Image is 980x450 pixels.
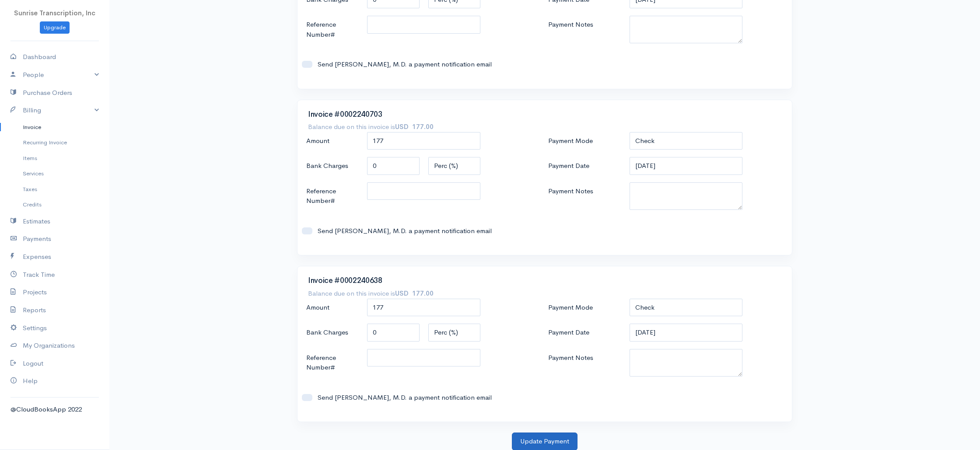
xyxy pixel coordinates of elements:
h3: Invoice #0002240638 [308,277,781,285]
strong: USD 177.00 [395,289,434,297]
label: Payment Mode [544,132,625,150]
div: @CloudBooksApp 2022 [10,405,99,415]
a: Upgrade [40,21,70,34]
strong: USD 177.00 [395,122,434,131]
label: Payment Date [544,324,625,342]
label: Send [PERSON_NAME], M.D. a payment notification email [312,59,537,70]
label: Payment Notes [544,182,625,209]
label: Reference Number# [302,16,363,43]
label: Send [PERSON_NAME], M.D. a payment notification email [312,226,537,236]
label: Payment Notes [544,349,625,376]
h3: Invoice #0002240703 [308,111,781,119]
label: Reference Number# [302,349,363,377]
label: Amount [302,299,363,317]
label: Payment Mode [544,299,625,317]
span: Sunrise Transcription, Inc [14,9,95,17]
label: Reference Number# [302,182,363,210]
label: Payment Date [544,157,625,175]
label: Amount [302,132,363,150]
label: Payment Notes [544,16,625,42]
label: Bank Charges [302,157,363,175]
label: Bank Charges [302,324,363,342]
h7: Balance due on this invoice is [308,122,434,131]
label: Send [PERSON_NAME], M.D. a payment notification email [312,393,537,403]
h7: Balance due on this invoice is [308,289,434,297]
